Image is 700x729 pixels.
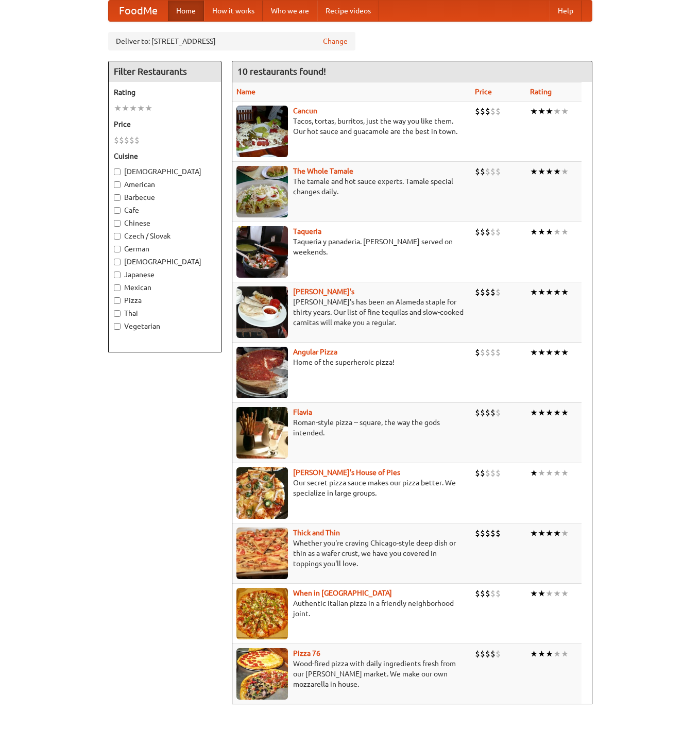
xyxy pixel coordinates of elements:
p: Whether you're craving Chicago-style deep dish or thin as a wafer crust, we have you covered in t... [236,538,467,569]
li: $ [496,407,501,418]
p: Our secret pizza sauce makes our pizza better. We specialize in large groups. [236,478,467,498]
li: $ [485,528,490,539]
li: $ [485,166,490,177]
a: When in [GEOGRAPHIC_DATA] [293,589,392,597]
li: $ [114,134,119,146]
li: $ [485,588,490,599]
li: ★ [538,467,545,479]
li: $ [485,467,490,479]
li: $ [480,588,485,599]
li: $ [480,286,485,298]
input: [DEMOGRAPHIC_DATA] [114,259,121,265]
p: Authentic Italian pizza in a friendly neighborhood joint. [236,598,467,619]
li: $ [490,166,496,177]
a: Name [236,88,255,96]
li: $ [490,588,496,599]
li: ★ [538,166,545,177]
li: ★ [545,286,553,298]
li: ★ [553,166,561,177]
img: angular.jpg [236,347,288,398]
li: $ [485,286,490,298]
li: $ [490,528,496,539]
a: Taqueria [293,227,321,235]
input: Cafe [114,207,121,214]
label: Chinese [114,218,216,228]
h4: Filter Restaurants [109,61,221,82]
a: [PERSON_NAME]'s House of Pies [293,468,400,477]
img: taqueria.jpg [236,226,288,278]
p: [PERSON_NAME]'s has been an Alameda staple for thirty years. Our list of fine tequilas and slow-c... [236,297,467,328]
li: $ [475,407,480,418]
li: $ [496,467,501,479]
li: $ [480,528,485,539]
h5: Cuisine [114,151,216,161]
li: $ [480,106,485,117]
img: cancun.jpg [236,106,288,157]
a: Flavia [293,408,312,416]
b: Pizza 76 [293,649,320,657]
input: Thai [114,310,121,317]
li: ★ [145,103,152,114]
img: flavia.jpg [236,407,288,459]
li: ★ [545,166,553,177]
li: $ [496,286,501,298]
li: ★ [538,588,545,599]
li: ★ [561,407,569,418]
li: ★ [561,166,569,177]
a: How it works [204,1,263,21]
li: $ [475,648,480,659]
li: $ [490,286,496,298]
input: American [114,181,121,188]
li: $ [475,347,480,358]
input: Japanese [114,272,121,278]
li: ★ [553,588,561,599]
li: $ [496,648,501,659]
li: $ [496,528,501,539]
a: Recipe videos [317,1,379,21]
input: Vegetarian [114,323,121,330]
li: $ [485,347,490,358]
label: Czech / Slovak [114,231,216,241]
li: ★ [561,286,569,298]
h5: Price [114,119,216,129]
a: [PERSON_NAME]'s [293,287,354,296]
a: Cancun [293,107,317,115]
li: $ [480,407,485,418]
label: Japanese [114,269,216,280]
li: ★ [561,467,569,479]
li: ★ [530,347,538,358]
li: ★ [553,407,561,418]
li: ★ [553,286,561,298]
input: Czech / Slovak [114,233,121,240]
label: [DEMOGRAPHIC_DATA] [114,257,216,267]
p: Taqueria y panaderia. [PERSON_NAME] served on weekends. [236,236,467,257]
li: $ [480,648,485,659]
li: ★ [530,588,538,599]
li: $ [475,528,480,539]
label: German [114,244,216,254]
li: $ [475,286,480,298]
li: $ [485,407,490,418]
h5: Rating [114,87,216,97]
p: Tacos, tortas, burritos, just the way you like them. Our hot sauce and guacamole are the best in ... [236,116,467,137]
a: Thick and Thin [293,529,340,537]
a: Angular Pizza [293,348,337,356]
img: pizza76.jpg [236,648,288,700]
li: $ [480,166,485,177]
a: Change [323,36,348,46]
li: $ [490,347,496,358]
li: ★ [561,347,569,358]
p: Roman-style pizza -- square, the way the gods intended. [236,417,467,438]
label: Mexican [114,282,216,293]
label: Vegetarian [114,321,216,331]
li: ★ [530,648,538,659]
li: $ [475,166,480,177]
li: $ [475,467,480,479]
a: Home [168,1,204,21]
li: ★ [545,528,553,539]
li: ★ [538,226,545,238]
